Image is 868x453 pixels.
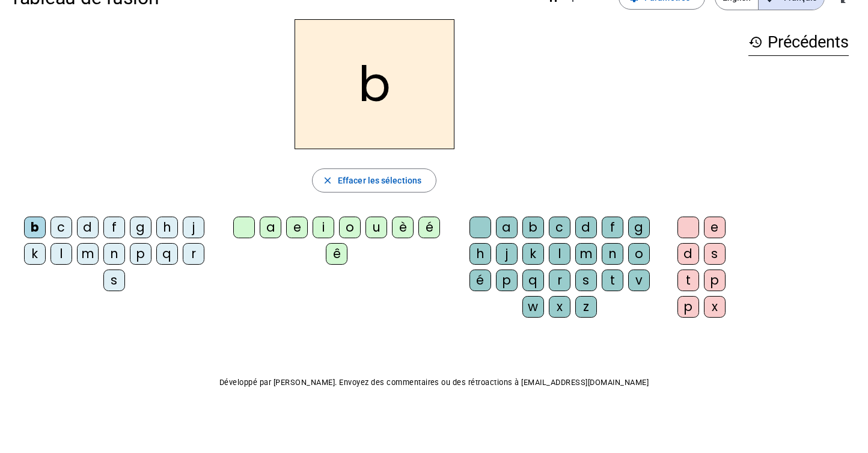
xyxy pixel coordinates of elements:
div: h [156,217,178,238]
div: p [496,270,518,291]
mat-icon: history [748,35,763,49]
div: ê [326,243,347,265]
div: b [522,217,544,238]
div: s [575,270,597,291]
div: u [365,217,387,238]
button: Effacer les sélections [312,168,436,193]
div: i [313,217,334,238]
div: x [704,296,726,318]
div: g [628,217,650,238]
div: l [50,243,72,265]
div: q [522,270,544,291]
h2: b [295,19,454,149]
div: c [549,217,570,238]
div: p [677,296,699,318]
div: é [469,270,491,291]
div: x [549,296,570,318]
div: n [602,243,623,265]
div: t [677,270,699,291]
div: f [103,217,125,238]
div: d [575,217,597,238]
div: m [77,243,99,265]
div: k [24,243,46,265]
div: è [392,217,414,238]
div: p [704,270,726,291]
div: d [677,243,699,265]
div: d [77,217,99,238]
div: w [522,296,544,318]
mat-icon: close [322,175,333,186]
div: t [602,270,623,291]
div: a [260,217,281,238]
div: r [549,270,570,291]
div: s [704,243,726,265]
div: o [628,243,650,265]
div: a [496,217,518,238]
div: q [156,243,178,265]
div: é [418,217,440,238]
div: z [575,296,597,318]
div: k [522,243,544,265]
div: l [549,243,570,265]
div: n [103,243,125,265]
h3: Précédents [748,29,849,56]
div: c [50,217,72,238]
div: e [286,217,308,238]
div: h [469,243,491,265]
div: m [575,243,597,265]
div: s [103,270,125,291]
div: v [628,270,650,291]
span: Effacer les sélections [338,173,421,188]
div: r [183,243,204,265]
div: p [130,243,151,265]
div: e [704,217,726,238]
div: b [24,217,46,238]
div: j [496,243,518,265]
div: o [339,217,361,238]
p: Développé par [PERSON_NAME]. Envoyez des commentaires ou des rétroactions à [EMAIL_ADDRESS][DOMAI... [10,375,858,390]
div: j [183,217,204,238]
div: g [130,217,151,238]
div: f [602,217,623,238]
